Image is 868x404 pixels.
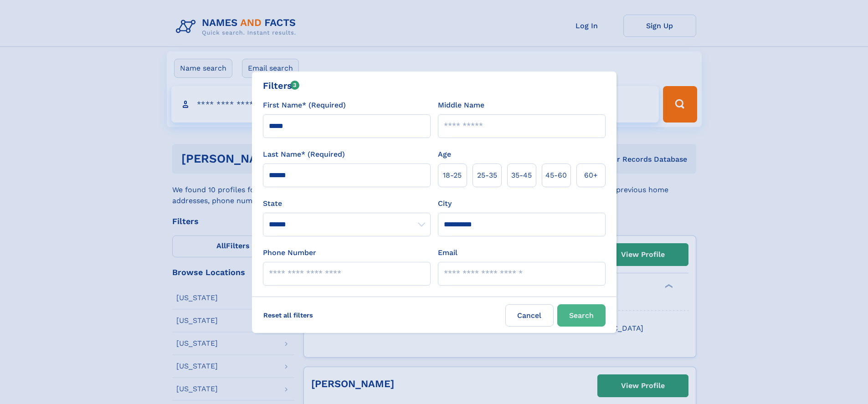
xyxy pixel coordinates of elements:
[263,247,316,258] label: Phone Number
[545,170,567,181] span: 45‑60
[263,149,345,160] label: Last Name* (Required)
[438,149,451,160] label: Age
[438,247,457,258] label: Email
[505,304,554,327] label: Cancel
[477,170,497,181] span: 25‑35
[257,304,319,326] label: Reset all filters
[557,304,606,327] button: Search
[263,79,300,92] div: Filters
[438,100,484,111] label: Middle Name
[511,170,532,181] span: 35‑45
[263,198,431,209] label: State
[263,100,346,111] label: First Name* (Required)
[443,170,462,181] span: 18‑25
[438,198,452,209] label: City
[584,170,598,181] span: 60+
